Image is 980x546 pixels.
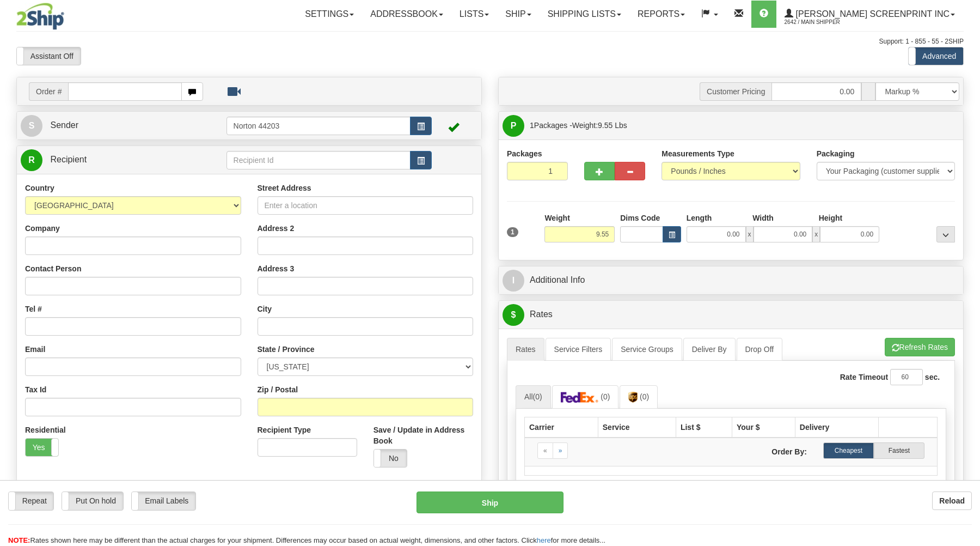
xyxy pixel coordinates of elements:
label: Email Labels [132,492,196,509]
label: Yes [26,439,58,456]
th: Carrier [525,417,598,438]
label: Dims Code [620,213,660,223]
a: Rates [507,338,544,361]
a: $Rates [503,304,959,326]
a: Reports [629,1,693,28]
a: [PERSON_NAME] Screenprint Inc 2642 / Main Shipper [776,1,963,28]
span: 9.55 [598,121,612,130]
div: Support: 1 - 855 - 55 - 2SHIP [16,37,964,46]
label: Put On hold [62,492,122,509]
label: Cheapest [823,442,874,459]
label: Packaging [817,148,855,159]
label: Order By: [731,442,815,457]
a: Next [553,442,568,459]
a: Previous [537,442,553,459]
label: Height [819,213,843,223]
label: Repeat [9,492,53,509]
span: 2642 / Main Shipper [785,17,866,28]
a: Addressbook [362,1,451,28]
label: Contact Person [25,263,81,274]
button: Reload [932,492,972,510]
a: Service Filters [546,338,611,361]
label: sec. [925,372,940,383]
span: Customer Pricing [700,82,771,101]
span: R [21,149,42,171]
span: Recipient [50,155,87,164]
span: » [559,447,562,454]
label: Recipient Type [258,424,311,435]
label: Zip / Postal [258,384,298,395]
label: Assistant Off [17,47,81,65]
span: Packages - [530,114,627,136]
a: Ship [497,1,539,28]
label: Tel # [25,304,42,314]
input: Recipient Id [226,151,411,169]
label: Email [25,344,45,355]
label: Weight [544,213,569,223]
img: logo2642.jpg [16,3,64,30]
label: Country [25,183,54,193]
button: Ship [416,492,563,513]
span: [PERSON_NAME] Screenprint Inc [793,9,950,19]
button: Refresh Rates [885,338,955,356]
a: Settings [297,1,362,28]
th: Delivery [795,417,878,438]
a: Drop Off [737,338,783,361]
span: « [543,447,547,454]
span: I [503,270,524,292]
img: UPS [628,392,638,403]
a: P 1Packages -Weight:9.55 Lbs [503,114,959,137]
span: 1 [530,121,534,130]
a: Deliver By [683,338,736,361]
span: Sender [50,120,78,130]
label: Company [25,223,60,234]
label: City [258,304,272,314]
label: Address 2 [258,223,295,234]
label: State / Province [258,344,315,355]
th: Service [598,417,676,438]
a: R Recipient [21,149,204,171]
label: Residential [25,424,66,435]
label: Length [687,213,712,223]
span: x [812,226,820,242]
label: No [374,450,407,467]
b: Reload [939,496,965,505]
label: Packages [507,148,542,159]
span: S [21,115,42,137]
span: Weight: [572,121,627,130]
iframe: chat widget [955,217,979,329]
a: Lists [451,1,497,28]
span: $ [503,304,524,326]
label: Street Address [258,183,311,193]
span: (0) [533,392,542,401]
a: Shipping lists [540,1,629,28]
span: x [746,226,754,242]
th: Your $ [732,417,795,438]
label: Save / Update in Address Book [373,424,473,446]
a: All [516,385,551,408]
a: here [537,536,551,544]
label: Advanced [909,47,963,65]
label: Rate Timeout [840,372,888,383]
a: Service Groups [612,338,682,361]
img: FedEx Express® [561,392,599,403]
label: Measurements Type [661,148,734,159]
span: Lbs [615,121,627,130]
span: (0) [601,392,610,401]
input: Sender Id [226,117,411,135]
label: Tax Id [25,384,46,395]
a: S Sender [21,114,226,137]
span: 1 [507,227,518,237]
label: Fastest [874,442,924,459]
a: IAdditional Info [503,269,959,292]
span: NOTE: [8,536,30,544]
th: List $ [676,417,732,438]
label: Address 3 [258,263,295,274]
span: Order # [29,82,68,101]
label: Width [752,213,774,223]
div: ... [936,226,955,242]
input: Enter a location [258,196,474,215]
span: (0) [640,392,649,401]
span: P [503,115,524,137]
